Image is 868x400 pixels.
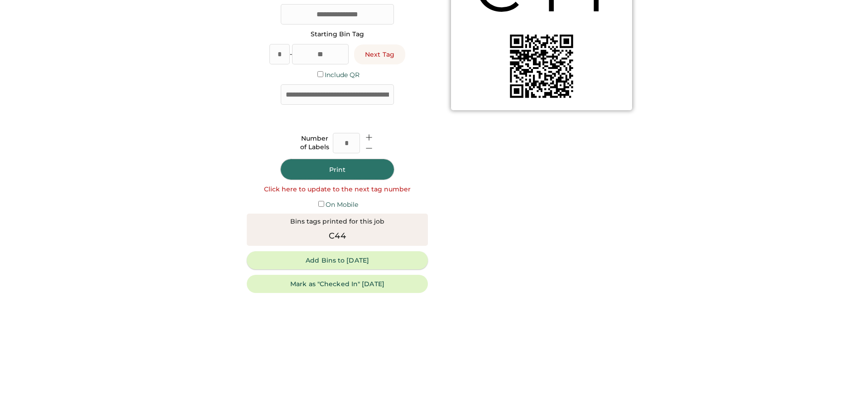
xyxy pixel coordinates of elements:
button: Print [281,159,394,180]
div: C44 [329,230,346,242]
button: Mark as "Checked In" [DATE] [247,275,428,293]
button: Add Bins to [DATE] [247,251,428,269]
div: Bins tags printed for this job [290,217,384,226]
button: Next Tag [354,44,405,64]
div: Starting Bin Tag [311,30,364,39]
div: Click here to update to the next tag number [264,185,411,194]
div: - [290,50,292,59]
label: Include QR [325,71,360,79]
div: Number of Labels [300,134,329,152]
label: On Mobile [326,200,358,209]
